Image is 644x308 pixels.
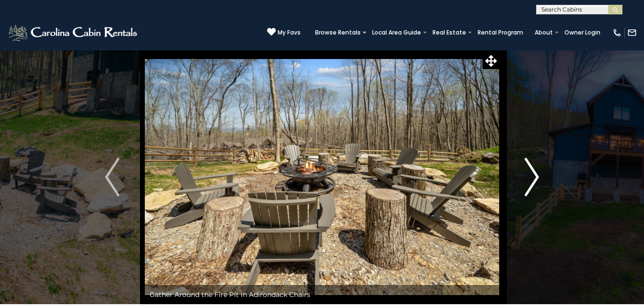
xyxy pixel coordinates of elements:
img: arrow [525,158,539,196]
a: Real Estate [428,26,471,39]
img: arrow [105,158,119,196]
div: Gather Around the Fire Pit in Adirondack Chairs [145,285,499,304]
a: About [530,26,558,39]
a: Owner Login [560,26,605,39]
a: My Favs [267,27,301,37]
img: phone-regular-white.png [612,28,622,37]
img: White-1-2.png [7,23,140,42]
a: Browse Rentals [310,26,365,39]
button: Previous [80,50,145,304]
a: Rental Program [473,26,528,39]
img: mail-regular-white.png [627,28,637,37]
span: My Favs [278,28,301,37]
a: Local Area Guide [367,26,426,39]
button: Next [499,50,564,304]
